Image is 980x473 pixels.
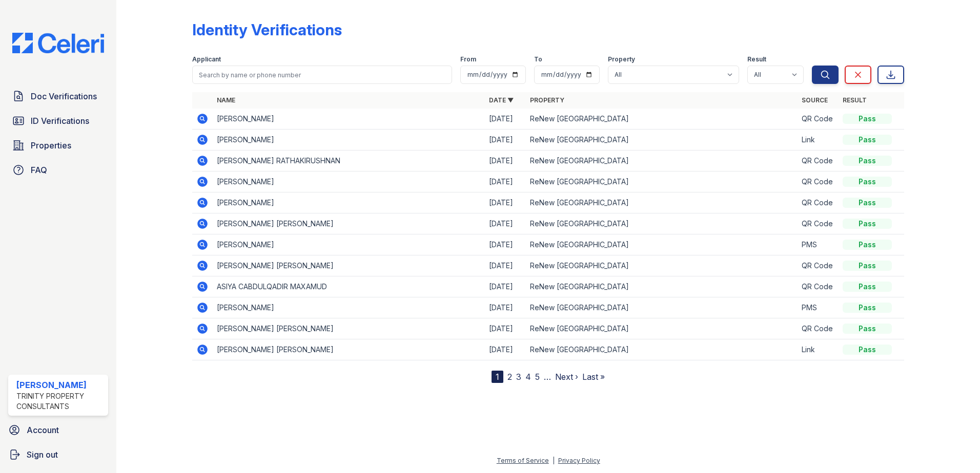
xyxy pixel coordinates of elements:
[485,276,526,297] td: [DATE]
[485,339,526,360] td: [DATE]
[798,171,839,192] td: QR Code
[747,55,766,63] label: Result
[31,139,71,152] span: Properties
[530,96,564,104] a: Property
[553,457,555,464] div: |
[526,297,798,318] td: ReNew [GEOGRAPHIC_DATA]
[798,213,839,234] td: QR Code
[213,150,485,171] td: [PERSON_NAME] RATHAKIRUSHNAN
[843,345,892,355] div: Pass
[802,96,828,104] a: Source
[489,96,514,104] a: Date ▼
[843,303,892,313] div: Pass
[31,90,97,102] span: Doc Verifications
[843,240,892,250] div: Pass
[31,115,89,127] span: ID Verifications
[798,150,839,171] td: QR Code
[485,130,526,150] td: [DATE]
[27,448,58,461] span: Sign out
[485,297,526,318] td: [DATE]
[507,372,512,382] a: 2
[516,372,521,382] a: 3
[843,177,892,187] div: Pass
[798,318,839,339] td: QR Code
[843,135,892,145] div: Pass
[843,324,892,334] div: Pass
[608,55,635,63] label: Property
[798,109,839,130] td: QR Code
[798,234,839,255] td: PMS
[192,20,342,39] div: Identity Verifications
[213,192,485,213] td: [PERSON_NAME]
[213,109,485,130] td: [PERSON_NAME]
[843,114,892,124] div: Pass
[526,276,798,297] td: ReNew [GEOGRAPHIC_DATA]
[582,372,605,382] a: Last »
[8,135,108,156] a: Properties
[213,276,485,297] td: ASIYA CABDULQADIR MAXAMUD
[526,234,798,255] td: ReNew [GEOGRAPHIC_DATA]
[27,424,59,436] span: Account
[213,297,485,318] td: [PERSON_NAME]
[526,255,798,276] td: ReNew [GEOGRAPHIC_DATA]
[8,111,108,131] a: ID Verifications
[526,130,798,150] td: ReNew [GEOGRAPHIC_DATA]
[485,318,526,339] td: [DATE]
[485,171,526,192] td: [DATE]
[16,379,104,391] div: [PERSON_NAME]
[798,255,839,276] td: QR Code
[485,109,526,130] td: [DATE]
[558,457,600,464] a: Privacy Policy
[798,276,839,297] td: QR Code
[4,33,112,53] img: CE_Logo_Blue-a8612792a0a2168367f1c8372b55b34899dd931a85d93a1a3d3e32e68fde9ad4.png
[497,457,549,464] a: Terms of Service
[534,55,542,63] label: To
[485,192,526,213] td: [DATE]
[526,171,798,192] td: ReNew [GEOGRAPHIC_DATA]
[843,219,892,229] div: Pass
[217,96,235,104] a: Name
[526,318,798,339] td: ReNew [GEOGRAPHIC_DATA]
[843,261,892,271] div: Pass
[460,55,476,63] label: From
[526,150,798,171] td: ReNew [GEOGRAPHIC_DATA]
[843,156,892,166] div: Pass
[798,192,839,213] td: QR Code
[526,339,798,360] td: ReNew [GEOGRAPHIC_DATA]
[798,297,839,318] td: PMS
[4,420,112,440] a: Account
[798,130,839,150] td: Link
[213,339,485,360] td: [PERSON_NAME] [PERSON_NAME]
[485,255,526,276] td: [DATE]
[16,391,104,412] div: Trinity Property Consultants
[213,255,485,276] td: [PERSON_NAME] [PERSON_NAME]
[4,444,112,465] a: Sign out
[31,164,47,176] span: FAQ
[213,171,485,192] td: [PERSON_NAME]
[192,55,221,63] label: Applicant
[213,130,485,150] td: [PERSON_NAME]
[843,96,867,104] a: Result
[485,150,526,171] td: [DATE]
[213,234,485,255] td: [PERSON_NAME]
[555,372,578,382] a: Next ›
[798,339,839,360] td: Link
[843,198,892,208] div: Pass
[8,86,108,106] a: Doc Verifications
[526,213,798,234] td: ReNew [GEOGRAPHIC_DATA]
[526,192,798,213] td: ReNew [GEOGRAPHIC_DATA]
[525,372,531,382] a: 4
[213,213,485,234] td: [PERSON_NAME] [PERSON_NAME]
[485,213,526,234] td: [DATE]
[485,234,526,255] td: [DATE]
[192,66,452,84] input: Search by name or phone number
[544,371,551,383] span: …
[843,282,892,292] div: Pass
[213,318,485,339] td: [PERSON_NAME] [PERSON_NAME]
[492,371,503,383] div: 1
[535,372,540,382] a: 5
[8,160,108,180] a: FAQ
[526,109,798,130] td: ReNew [GEOGRAPHIC_DATA]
